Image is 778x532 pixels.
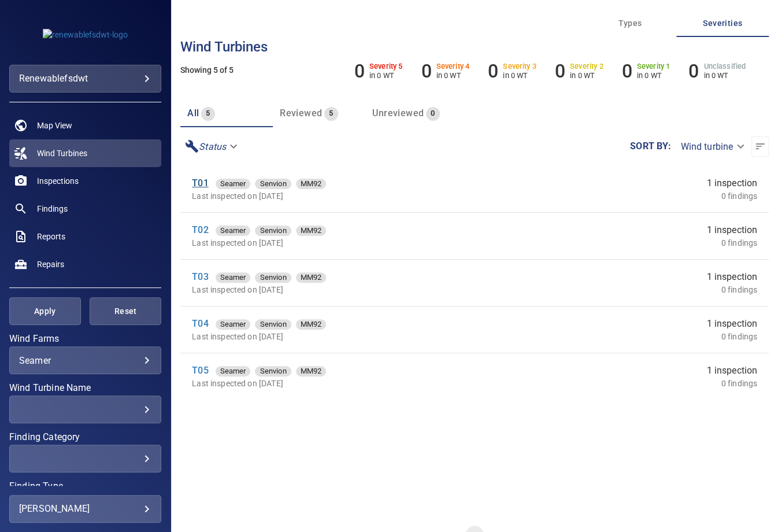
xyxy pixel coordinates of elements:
span: MM92 [296,225,327,237]
div: Wind turbine [671,136,751,157]
div: Senvion [255,179,291,189]
span: Seamer [216,272,251,283]
div: MM92 [296,272,327,283]
h6: 0 [488,60,498,82]
span: Unreviewed [372,108,424,119]
span: MM92 [296,365,327,377]
a: reports noActive [9,223,161,250]
span: MM92 [296,319,327,330]
p: Last inspected on [DATE] [192,331,517,342]
div: Senvion [255,272,291,283]
span: Wind Turbines [37,147,87,159]
p: Last inspected on [DATE] [192,190,517,202]
span: Senvion [255,365,291,377]
div: renewablefsdwt [19,69,151,88]
li: Severity Unclassified [688,60,746,82]
p: Last inspected on [DATE] [192,378,517,389]
div: Wind Turbine Name [9,396,161,423]
span: Inspections [37,175,79,187]
button: Apply [9,297,81,325]
h6: Severity 5 [369,62,403,71]
h6: 0 [621,60,632,82]
span: Severities [683,16,762,31]
div: MM92 [296,319,327,330]
div: Wind Farms [9,346,161,374]
a: T05 [192,365,208,376]
div: MM92 [296,366,327,376]
span: 1 inspection [706,223,757,237]
p: in 0 WT [503,71,536,80]
a: map noActive [9,112,161,139]
li: Severity 2 [555,60,603,82]
span: Types [591,16,669,31]
h6: Unclassified [703,62,746,71]
div: MM92 [296,226,327,236]
span: Seamer [216,319,251,330]
span: 5 [201,107,214,120]
h6: 0 [688,60,699,82]
span: 1 inspection [706,176,757,190]
h6: Severity 1 [637,62,670,71]
span: 5 [324,107,338,120]
li: Severity 3 [488,60,536,82]
a: T01 [192,178,208,189]
h6: 0 [421,60,431,82]
p: in 0 WT [369,71,403,80]
em: Status [199,141,226,152]
li: Severity 5 [354,60,403,82]
div: Senvion [255,366,291,376]
p: 0 findings [721,284,758,295]
div: Finding Category [9,445,161,472]
p: 0 findings [721,190,758,202]
span: Repairs [37,258,64,270]
div: Status [180,136,244,157]
span: all [187,108,199,119]
span: MM92 [296,272,327,283]
a: inspections noActive [9,167,161,195]
label: Sort by : [630,142,671,151]
label: Finding Type [9,482,161,491]
div: Senvion [255,226,291,236]
h6: Severity 2 [570,62,603,71]
div: [PERSON_NAME] [19,500,151,518]
p: in 0 WT [570,71,603,80]
h6: Severity 3 [503,62,536,71]
div: Seamer [216,319,251,330]
button: Reset [90,297,161,325]
p: Last inspected on [DATE] [192,284,517,295]
h5: Showing 5 of 5 [180,66,769,75]
span: Reports [37,231,65,242]
h6: 0 [555,60,565,82]
span: Seamer [216,365,251,377]
label: Wind Farms [9,334,161,343]
div: Seamer [216,226,251,236]
p: in 0 WT [436,71,470,80]
span: Map View [37,120,72,131]
a: T03 [192,271,208,282]
img: renewablefsdwt-logo [43,29,128,40]
h6: Severity 4 [436,62,470,71]
a: T04 [192,318,208,329]
span: 1 inspection [706,317,757,331]
label: Finding Category [9,433,161,442]
span: Reset [104,304,147,319]
div: MM92 [296,179,327,189]
span: Senvion [255,178,291,190]
span: Senvion [255,272,291,283]
span: 1 inspection [706,270,757,284]
div: Seamer [216,179,251,189]
span: Reviewed [280,108,322,119]
div: Senvion [255,319,291,330]
p: in 0 WT [703,71,746,80]
p: 0 findings [721,331,758,342]
div: Seamer [216,272,251,283]
div: Seamer [19,355,151,366]
li: Severity 4 [421,60,469,82]
span: 0 [426,107,439,120]
p: in 0 WT [637,71,670,80]
button: Sort list from newest to oldest [751,136,769,157]
p: 0 findings [721,237,758,249]
a: T02 [192,224,208,235]
span: 1 inspection [706,364,757,378]
label: Wind Turbine Name [9,383,161,393]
